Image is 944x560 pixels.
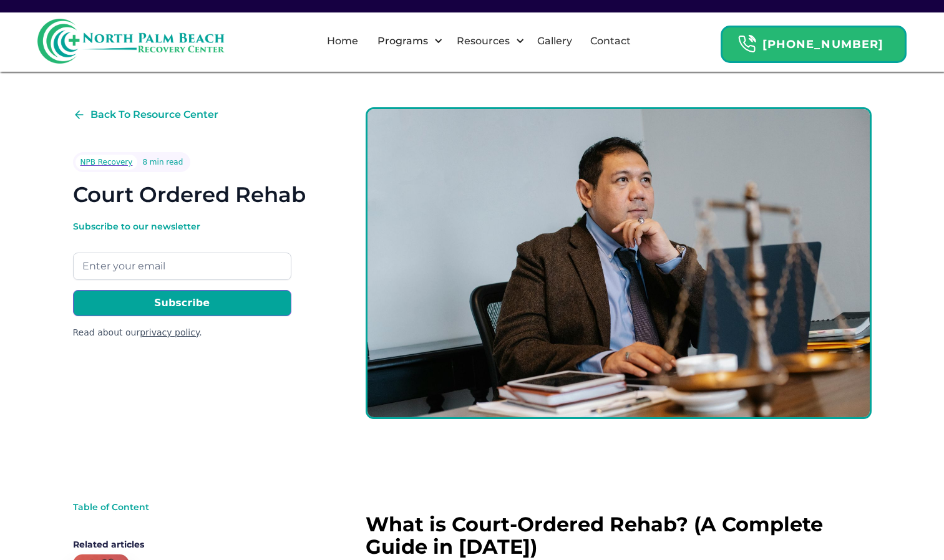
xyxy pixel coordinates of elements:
[73,290,291,316] input: Subscribe
[73,107,218,122] a: Back To Resource Center
[73,253,291,280] input: Enter your email
[319,21,366,61] a: Home
[366,513,872,558] h2: What is Court-Ordered Rehab? (A Complete Guide in [DATE])
[530,21,580,61] a: Gallery
[374,34,431,49] div: Programs
[721,19,907,63] a: Header Calendar Icons[PHONE_NUMBER]
[73,538,273,551] div: Related articles
[73,220,291,339] form: Email Form
[73,501,273,513] div: Table of Content
[737,34,756,54] img: Header Calendar Icons
[446,21,528,61] div: Resources
[73,326,291,339] div: Read about our .
[142,156,183,168] div: 8 min read
[73,182,306,208] h1: Court Ordered Rehab
[80,156,133,168] div: NPB Recovery
[90,107,218,122] div: Back To Resource Center
[140,327,199,337] a: privacy policy
[762,37,883,51] strong: [PHONE_NUMBER]
[367,21,446,61] div: Programs
[73,220,291,233] div: Subscribe to our newsletter
[75,155,138,170] a: NPB Recovery
[454,34,513,49] div: Resources
[583,21,638,61] a: Contact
